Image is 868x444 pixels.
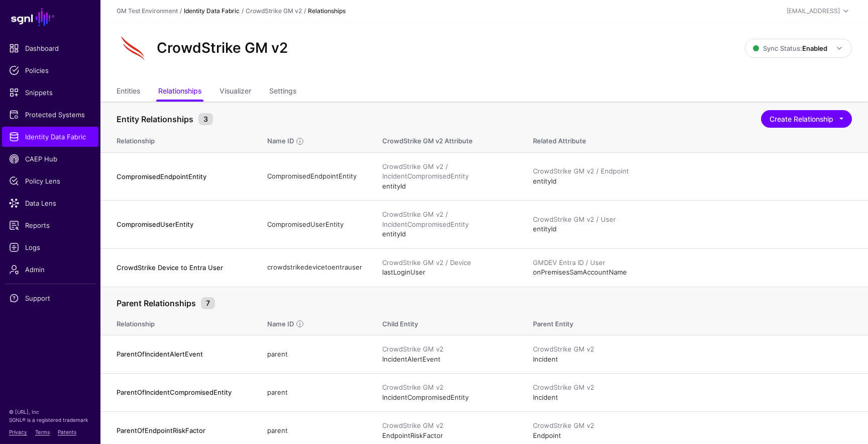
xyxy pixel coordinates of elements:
div: entityId [533,166,852,186]
span: Policies [9,65,91,75]
a: Policies [2,60,98,80]
span: Admin [9,264,91,275]
a: SGNL [6,6,94,28]
a: Dashboard [2,38,98,58]
div: CrowdStrike GM v2 [533,383,852,393]
div: / [178,7,184,16]
span: CAEP Hub [9,154,91,164]
span: Logs [9,242,91,252]
a: Data Lens [2,193,98,213]
h4: ParentOfIncidentAlertEvent [117,349,247,359]
span: Entity Relationships [114,113,196,125]
h4: ParentOfIncidentCompromisedEntity [117,388,247,397]
div: CrowdStrike GM v2 [382,344,513,354]
th: Relationship [100,309,257,335]
a: Logs [2,237,98,257]
span: Sync Status: [753,44,827,52]
td: CompromisedEndpointEntity [257,152,372,201]
td: IncidentAlertEvent [372,335,523,374]
a: Reports [2,215,98,235]
div: entityId [533,215,852,234]
img: svg+xml;base64,PHN2ZyB3aWR0aD0iNjQiIGhlaWdodD0iNjQiIHZpZXdCb3g9IjAgMCA2NCA2NCIgZmlsbD0ibm9uZSIgeG... [117,32,149,64]
div: Name ID [266,136,295,146]
td: CompromisedUserEntity [257,201,372,249]
th: CrowdStrike GM v2 Attribute [372,126,523,152]
div: CrowdStrike GM v2 [533,344,852,354]
div: CrowdStrike GM v2 [382,383,513,393]
div: Incident [533,344,852,364]
span: Identity Data Fabric [9,132,91,142]
div: [EMAIL_ADDRESS] [787,7,840,16]
h4: ParentOfEndpointRiskFactor [117,426,247,435]
div: / [302,7,308,16]
a: Snippets [2,82,98,103]
strong: Relationships [308,7,346,15]
button: Create Relationship [761,110,852,128]
a: Admin [2,259,98,280]
span: Parent Relationships [114,297,198,309]
h2: CrowdStrike GM v2 [157,40,288,57]
h4: CompromisedEndpointEntity [117,172,247,181]
div: CrowdStrike GM v2 / User [533,215,852,225]
a: CrowdStrike GM v2 [246,7,302,15]
div: CrowdStrike GM v2 / IncidentCompromisedEntity [382,162,513,182]
div: / [240,7,246,16]
a: Relationships [158,82,201,102]
div: Endpoint [533,421,852,440]
div: GMDEV Entra ID / User [533,258,852,268]
a: Terms [35,429,50,435]
a: Patents [58,429,76,435]
a: Privacy [9,429,27,435]
th: Related Attribute [523,126,868,152]
span: Protected Systems [9,110,91,120]
a: GM Test Environment [117,7,178,15]
span: Dashboard [9,43,91,53]
td: entityId [372,201,523,249]
div: Name ID [266,319,295,329]
p: SGNL® is a registered trademark [9,416,91,424]
span: Policy Lens [9,176,91,186]
td: IncidentCompromisedEntity [372,374,523,412]
div: onPremisesSamAccountName [533,258,852,278]
a: Settings [269,82,296,102]
span: Snippets [9,87,91,98]
span: Data Lens [9,198,91,208]
td: entityId [372,152,523,201]
td: crowdstrikedevicetoentrauser [257,248,372,287]
a: Identity Data Fabric [184,7,240,15]
a: Protected Systems [2,105,98,125]
td: lastLoginUser [372,248,523,287]
span: Support [9,293,91,303]
a: CAEP Hub [2,149,98,169]
div: CrowdStrike GM v2 / Device [382,258,513,268]
th: Parent Entity [523,309,868,335]
a: Entities [117,82,140,102]
a: Policy Lens [2,171,98,191]
a: Visualizer [220,82,251,102]
p: © [URL], Inc [9,408,91,416]
div: CrowdStrike GM v2 / IncidentCompromisedEntity [382,210,513,229]
th: Child Entity [372,309,523,335]
strong: Enabled [802,44,827,52]
span: Reports [9,220,91,230]
h4: CrowdStrike Device to Entra User [117,263,247,272]
div: CrowdStrike GM v2 [533,421,852,431]
div: CrowdStrike GM v2 [382,421,513,431]
div: Incident [533,383,852,402]
a: Identity Data Fabric [2,127,98,147]
td: parent [257,335,372,374]
td: parent [257,374,372,412]
h4: CompromisedUserEntity [117,220,247,229]
small: 7 [201,297,215,309]
small: 3 [198,113,213,125]
th: Relationship [100,126,257,152]
div: CrowdStrike GM v2 / Endpoint [533,166,852,176]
